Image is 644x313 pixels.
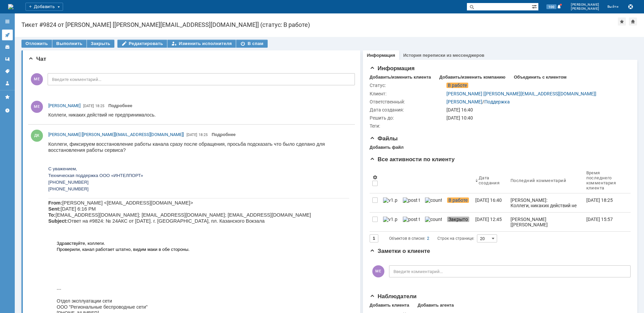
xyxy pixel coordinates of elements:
[83,104,94,108] span: [DATE]
[380,193,400,212] a: v1.png
[370,75,431,80] div: Добавить/изменить клиента
[48,103,80,108] span: [PERSON_NAME]
[422,213,444,231] a: counter.png
[8,4,13,9] img: logo
[446,99,482,104] a: [PERSON_NAME]
[586,170,617,190] div: Время последнего комментария клиента
[444,193,473,212] a: В работе
[186,133,197,137] span: [DATE]
[446,115,473,121] span: [DATE] 10:40
[427,234,429,242] div: 2
[473,168,508,193] th: Дата создания
[389,236,425,241] span: Объектов в списке:
[444,213,473,231] a: Закрыто
[212,132,236,137] a: Подробнее
[439,75,505,80] div: Добавить/изменить компанию
[627,3,635,11] button: Сохранить лог
[584,213,625,231] a: [DATE] 15:57
[370,156,455,163] span: Все активности по клиенту
[370,83,445,88] div: Статус:
[8,145,13,150] span: ---
[25,3,63,11] div: Добавить
[629,17,637,26] div: Сделать домашней страницей
[31,73,43,85] span: МЕ
[29,29,70,35] span: 24АКС от [DATE]
[2,42,13,52] a: Клиенты
[370,303,409,308] div: Добавить клиента
[400,213,422,231] a: post ticket.png
[380,213,400,231] a: v1.png
[370,65,415,72] span: Информация
[422,193,444,212] a: counter.png
[370,99,445,104] div: Ответственный:
[403,197,420,203] img: post ticket.png
[370,135,398,142] span: Файлы
[370,91,445,96] div: Клиент:
[383,217,397,222] img: v1.png
[586,217,613,222] div: [DATE] 15:57
[447,217,469,222] span: Закрыто
[475,197,502,203] div: [DATE] 16:40
[508,213,584,231] a: [PERSON_NAME] [[PERSON_NAME][EMAIL_ADDRESS][DOMAIN_NAME]]: Фиксируем восстановление нормальной ра...
[514,75,567,80] div: Объединить с клиентом
[108,103,132,108] a: Подробнее
[2,66,13,77] a: Теги
[446,99,510,104] div: /
[446,107,627,113] div: [DATE] 16:40
[370,293,417,300] span: Наблюдатели
[473,213,508,231] a: [DATE] 12:45
[584,168,625,193] th: Время последнего комментария клиента
[8,157,64,163] span: Отдел эксплуатации сети
[8,100,141,111] span: Здравствуйте, коллеги. Проверили, канал работает штатно, видим маки в обе стороны.
[446,83,468,88] span: В работе
[571,7,599,11] span: [PERSON_NAME]
[21,21,618,28] div: Тикет #9824 от [PERSON_NAME] [[PERSON_NAME][EMAIL_ADDRESS][DOMAIN_NAME]] (статус: В работе)
[2,54,13,64] a: Шаблоны комментариев
[400,193,422,212] a: post ticket.png
[511,197,581,214] div: [PERSON_NAME]: Коллеги, никаких действий не предпринималось.
[370,107,445,113] div: Дата создания:
[23,29,29,35] span: №
[546,4,556,9] span: 100
[586,197,613,203] div: [DATE] 18:25
[475,217,502,222] div: [DATE] 12:45
[446,91,596,96] a: [PERSON_NAME] [[PERSON_NAME][EMAIL_ADDRESS][DOMAIN_NAME]]
[425,197,442,203] img: counter.png
[2,30,13,40] a: Активности
[370,123,445,129] div: Теги:
[372,265,384,277] span: МЕ
[447,197,469,203] span: В работе
[571,3,599,7] span: [PERSON_NAME]
[95,104,104,108] span: 18:25
[618,17,626,26] div: Добавить в избранное
[370,115,445,121] div: Решить до:
[584,193,625,212] a: [DATE] 18:25
[484,99,510,104] a: Поддержка
[383,197,397,203] img: v1.png
[370,145,404,150] div: Добавить файл
[372,175,378,180] span: Настройки
[473,193,508,212] a: [DATE] 16:40
[403,217,420,222] img: post ticket.png
[8,175,46,181] span: [DOMAIN_NAME]
[367,53,395,58] a: Информация
[2,78,13,89] a: Мой профиль
[479,175,500,185] div: Дата создания
[199,133,208,137] span: 18:25
[8,169,51,175] span: [PHONE_NUMBER]
[532,3,538,9] span: Расширенный поиск
[370,248,430,254] span: Заметки о клиенте
[8,163,99,169] span: ООО "Региональные беспроводные сети"
[48,131,184,138] a: [PERSON_NAME] [[PERSON_NAME][EMAIL_ADDRESS][DOMAIN_NAME]]
[511,178,566,183] div: Последний комментарий
[389,234,474,242] i: Строк на странице:
[28,56,46,62] span: Чат
[508,193,584,212] a: [PERSON_NAME]: Коллеги, никаких действий не предпринималось.
[403,53,484,58] a: История переписки из мессенджеров
[48,102,80,109] a: [PERSON_NAME]
[425,217,442,222] img: counter.png
[48,132,184,137] span: [PERSON_NAME] [[PERSON_NAME][EMAIL_ADDRESS][DOMAIN_NAME]]
[8,4,13,9] a: Перейти на домашнюю страницу
[418,303,454,308] div: Добавить агента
